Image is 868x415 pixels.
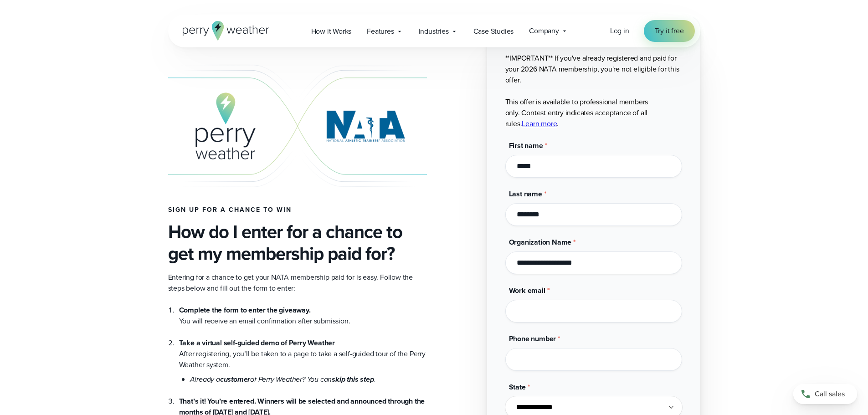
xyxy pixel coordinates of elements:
a: Try it free [644,20,695,42]
span: Case Studies [473,26,514,37]
span: Try it free [655,26,684,36]
span: First name [509,140,543,151]
strong: skip this step [332,374,374,384]
em: Already a of Perry Weather? You can . [190,374,376,384]
h4: Sign up for a chance to win [168,206,427,214]
strong: Complete the form to enter the giveaway. [179,305,311,315]
span: Work email [509,285,545,296]
a: Log in [610,26,629,36]
span: State [509,382,526,392]
span: Log in [610,26,629,36]
span: Company [529,26,559,36]
span: Features [367,26,394,37]
span: Last name [509,189,542,199]
a: How it Works [303,22,360,41]
span: Industries [419,26,449,37]
p: Entering for a chance to get your NATA membership paid for is easy. Follow the steps below and fi... [168,272,427,294]
li: You will receive an email confirmation after submission. [179,305,427,327]
span: How it Works [311,26,352,37]
a: Case Studies [466,22,522,41]
span: Call sales [815,389,845,400]
p: **IMPORTANT** If you've already registered and paid for your 2026 NATA membership, you're not eli... [505,53,682,129]
span: Phone number [509,333,556,344]
li: After registering, you’ll be taken to a page to take a self-guided tour of the Perry Weather system. [179,327,427,385]
h3: How do I enter for a chance to get my membership paid for? [168,221,427,265]
strong: Take a virtual self-guided demo of Perry Weather [179,338,335,348]
a: Learn more [522,118,557,129]
span: Organization Name [509,237,572,247]
strong: customer [220,374,250,384]
a: Call sales [793,384,857,404]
